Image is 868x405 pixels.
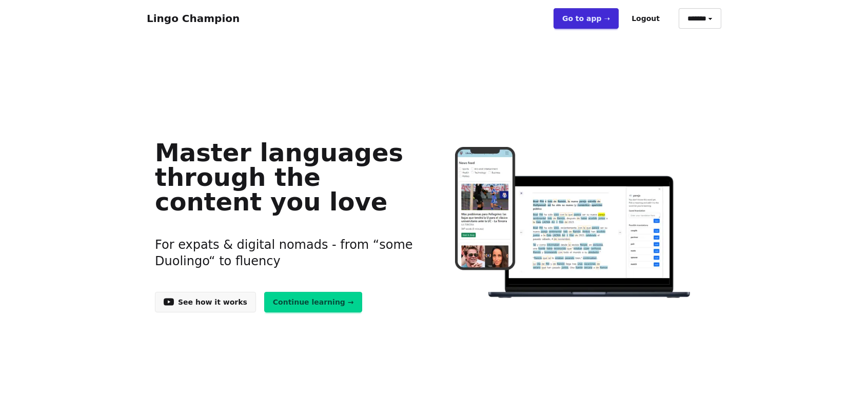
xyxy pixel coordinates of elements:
[264,292,363,312] a: Continue learning →
[435,147,713,300] img: Learn languages online
[623,8,668,29] button: Logout
[554,8,619,29] a: Go to app ➝
[155,140,418,214] h1: Master languages through the content you love
[147,12,240,25] a: Lingo Champion
[155,292,256,312] a: See how it works
[155,224,418,282] h3: For expats & digital nomads - from “some Duolingo“ to fluency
